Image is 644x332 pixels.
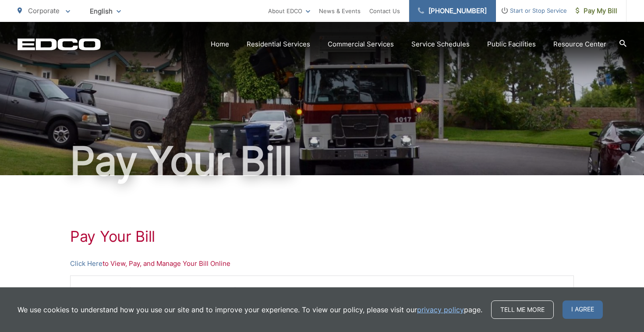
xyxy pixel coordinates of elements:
[211,39,229,49] a: Home
[553,39,606,49] a: Resource Center
[411,39,470,49] a: Service Schedules
[328,39,394,49] a: Commercial Services
[417,304,464,315] a: privacy policy
[268,6,310,16] a: About EDCO
[70,258,103,269] a: Click Here
[83,4,127,19] span: English
[487,39,536,49] a: Public Facilities
[18,38,101,50] a: EDCD logo. Return to the homepage.
[28,7,60,15] span: Corporate
[88,285,565,295] li: Make a One-time Payment or Schedule a One-time Payment
[18,304,482,315] p: We use cookies to understand how you use our site and to improve your experience. To view our pol...
[70,258,574,269] p: to View, Pay, and Manage Your Bill Online
[491,300,554,319] a: Tell me more
[369,6,400,16] a: Contact Us
[70,228,574,245] h1: Pay Your Bill
[18,139,626,183] h1: Pay Your Bill
[319,6,361,16] a: News & Events
[247,39,310,49] a: Residential Services
[576,6,617,16] span: Pay My Bill
[563,300,603,319] span: I agree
